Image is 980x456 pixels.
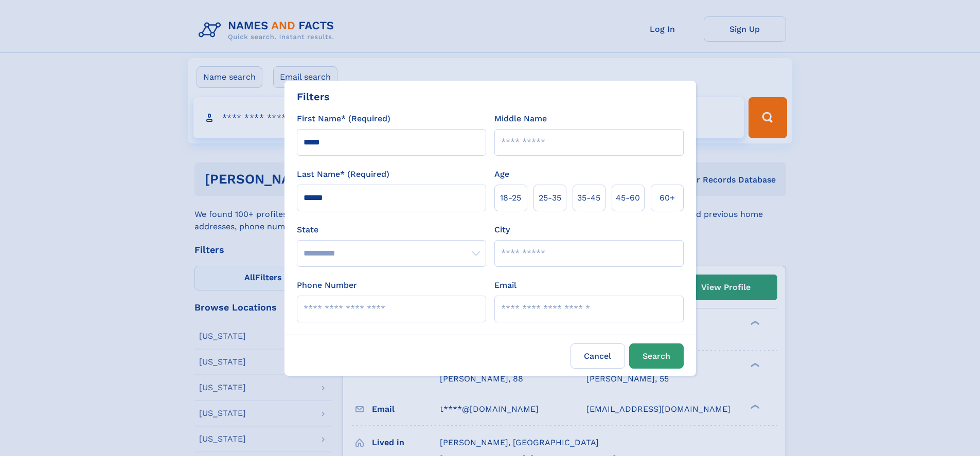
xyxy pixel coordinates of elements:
div: Filters [297,89,330,104]
span: 45‑60 [616,192,640,204]
label: Cancel [571,343,625,369]
label: First Name* (Required) [297,113,390,125]
label: Phone Number [297,279,357,291]
span: 18‑25 [500,192,521,204]
label: Last Name* (Required) [297,168,389,180]
label: State [297,224,486,236]
button: Search [629,343,684,369]
label: City [494,224,510,236]
label: Email [494,279,516,291]
span: 35‑45 [577,192,600,204]
span: 25‑35 [539,192,561,204]
label: Middle Name [494,113,547,125]
label: Age [494,168,509,180]
span: 60+ [660,192,675,204]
